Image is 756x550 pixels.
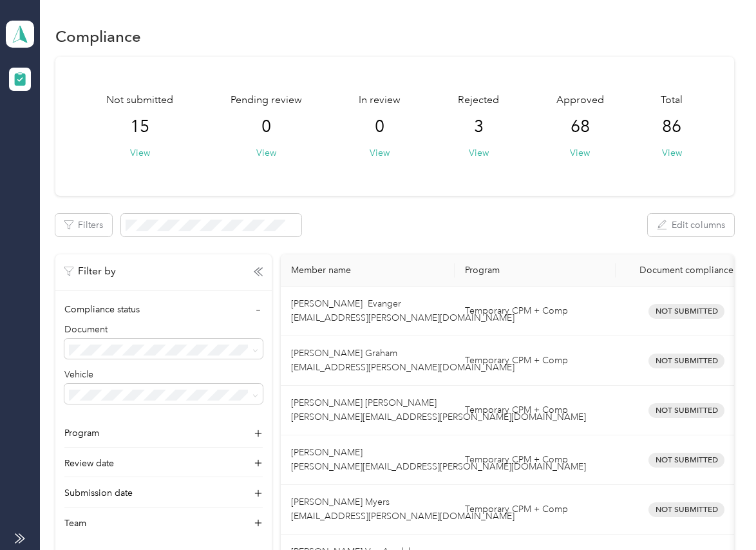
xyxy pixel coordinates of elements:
span: [PERSON_NAME] Graham [EMAIL_ADDRESS][PERSON_NAME][DOMAIN_NAME] [291,348,515,373]
iframe: Everlance-gr Chat Button Frame [684,478,756,550]
p: Filter by [64,263,116,280]
h1: Compliance [55,30,141,43]
th: Member name [281,254,455,287]
span: Submission date [64,486,133,500]
span: Not submitted [106,93,173,108]
span: In review [359,93,401,108]
span: Pending review [231,93,302,108]
span: 86 [662,117,681,137]
span: Not Submitted [648,502,724,517]
th: Program [455,254,616,287]
td: Temporary CPM + Comp [455,287,616,336]
td: Temporary CPM + Comp [455,386,616,435]
span: Compliance status [64,303,140,316]
button: View [370,146,390,160]
span: Not Submitted [648,304,724,319]
span: Program [64,426,99,440]
span: Total [661,93,683,108]
span: 0 [375,117,384,137]
span: Not Submitted [648,354,724,368]
span: Team [64,517,86,530]
span: Not Submitted [648,453,724,468]
span: Approved [556,93,604,108]
span: [PERSON_NAME] Evanger [EMAIL_ADDRESS][PERSON_NAME][DOMAIN_NAME] [291,298,515,323]
span: Rejected [458,93,499,108]
span: [PERSON_NAME] [PERSON_NAME] [PERSON_NAME][EMAIL_ADDRESS][PERSON_NAME][DOMAIN_NAME] [291,397,586,422]
p: Document [64,323,263,336]
button: View [570,146,590,160]
span: 3 [474,117,484,137]
button: View [130,146,150,160]
button: Filters [55,214,112,236]
p: Vehicle [64,368,263,381]
td: Temporary CPM + Comp [455,485,616,535]
span: Not Submitted [648,403,724,418]
button: View [256,146,276,160]
span: 15 [130,117,149,137]
span: 0 [261,117,271,137]
td: Temporary CPM + Comp [455,336,616,386]
button: Edit columns [648,214,734,236]
span: [PERSON_NAME] [PERSON_NAME][EMAIL_ADDRESS][PERSON_NAME][DOMAIN_NAME] [291,447,586,472]
span: 68 [571,117,590,137]
button: View [662,146,682,160]
td: Temporary CPM + Comp [455,435,616,485]
button: View [469,146,489,160]
span: [PERSON_NAME] Myers [EMAIL_ADDRESS][PERSON_NAME][DOMAIN_NAME] [291,497,515,522]
span: Review date [64,457,114,470]
div: Document compliance [626,265,747,276]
